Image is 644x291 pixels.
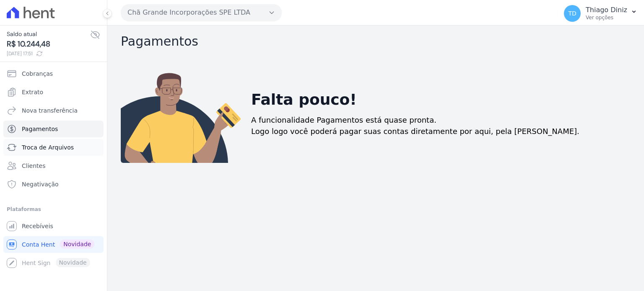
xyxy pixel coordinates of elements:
a: Recebíveis [3,218,104,234]
span: R$ 10.244,48 [7,39,90,50]
span: Pagamentos [22,125,58,133]
span: Cobranças [22,70,53,78]
span: Novidade [60,239,94,249]
span: Extrato [22,88,43,96]
a: Negativação [3,176,104,193]
span: Saldo atual [7,30,90,39]
p: A funcionalidade Pagamentos está quase pronta. [251,114,436,126]
h2: Pagamentos [121,34,631,49]
p: Ver opções [586,14,627,21]
span: TD [568,10,576,16]
p: Thiago Diniz [586,6,627,14]
h2: Falta pouco! [251,88,357,111]
span: Recebíveis [22,222,53,230]
div: Plataformas [7,204,100,214]
span: Conta Hent [22,240,55,249]
a: Pagamentos [3,121,104,137]
a: Extrato [3,84,104,100]
a: Conta Hent Novidade [3,236,104,253]
a: Nova transferência [3,102,104,119]
a: Troca de Arquivos [3,139,104,156]
p: Logo logo você poderá pagar suas contas diretamente por aqui, pela [PERSON_NAME]. [251,126,579,137]
button: TD Thiago Diniz Ver opções [557,2,644,25]
a: Clientes [3,157,104,174]
a: Cobranças [3,65,104,82]
nav: Sidebar [7,65,100,271]
span: Nova transferência [22,106,78,115]
span: Clientes [22,162,45,170]
span: Troca de Arquivos [22,143,74,152]
button: Chã Grande Incorporações SPE LTDA [121,4,282,21]
span: Negativação [22,180,59,188]
span: [DATE] 17:51 [7,50,90,57]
